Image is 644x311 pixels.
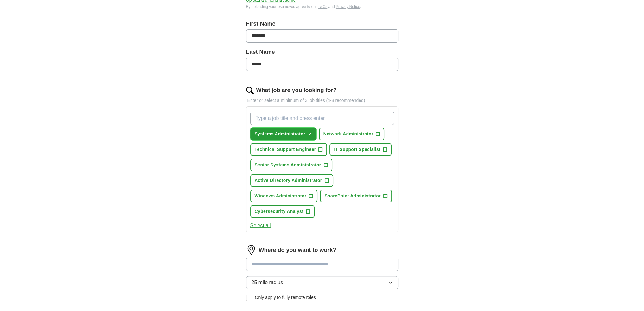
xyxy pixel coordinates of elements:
[250,112,394,125] input: Type a job title and press enter
[246,97,398,104] p: Enter or select a minimum of 3 job titles (4-8 recommended)
[250,159,332,171] button: Senior Systems Administrator
[259,246,336,254] label: Where do you want to work?
[250,190,318,202] button: Windows Administrator
[246,4,398,9] div: By uploading your resume you agree to our and .
[336,4,360,9] a: Privacy Notice
[246,276,398,289] button: 25 mile radius
[250,174,333,187] button: Active Directory Administrator
[246,245,256,255] img: location.png
[250,222,271,229] button: Select all
[246,87,254,94] img: search.png
[255,162,321,168] span: Senior Systems Administrator
[255,193,307,199] span: Windows Administrator
[246,20,398,28] label: First Name
[255,177,322,184] span: Active Directory Administrator
[246,48,398,56] label: Last Name
[318,4,327,9] a: T&Cs
[329,143,392,156] button: IT Support Specialist
[250,143,327,156] button: Technical Support Engineer
[250,128,316,140] button: Systems Administrator✓
[323,131,373,137] span: Network Administrator
[256,86,337,95] label: What job are you looking for?
[246,295,252,301] input: Only apply to fully remote roles
[255,131,305,137] span: Systems Administrator
[252,279,283,286] span: 25 mile radius
[255,294,316,301] span: Only apply to fully remote roles
[319,128,385,140] button: Network Administrator
[255,146,316,153] span: Technical Support Engineer
[320,190,392,202] button: SharePoint Administrator
[255,208,304,215] span: Cybersecurity Analyst
[308,132,312,137] span: ✓
[324,193,380,199] span: SharePoint Administrator
[334,146,380,153] span: IT Support Specialist
[250,205,315,218] button: Cybersecurity Analyst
